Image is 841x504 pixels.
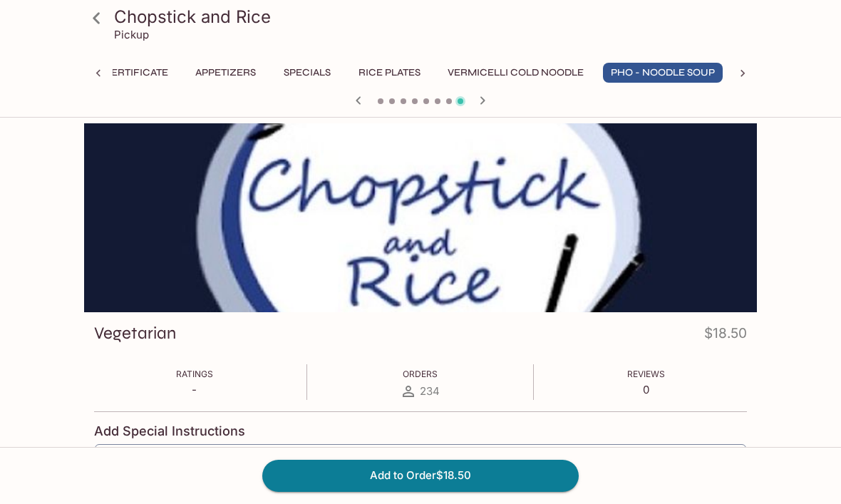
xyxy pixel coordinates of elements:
[94,322,176,344] h3: Vegetarian
[403,369,438,379] span: Orders
[94,423,747,439] h4: Add Special Instructions
[275,63,339,83] button: Specials
[71,63,176,83] button: Gift Certificate
[420,384,440,398] span: 234
[627,383,665,396] p: 0
[114,6,751,28] h3: Chopstick and Rice
[440,63,592,83] button: Vermicelli Cold Noodle
[84,123,757,312] div: Vegetarian
[187,63,264,83] button: Appetizers
[176,369,213,379] span: Ratings
[351,63,428,83] button: Rice Plates
[603,63,723,83] button: Pho - Noodle Soup
[704,322,747,350] h4: $18.50
[114,28,149,41] p: Pickup
[176,383,213,396] p: -
[627,369,665,379] span: Reviews
[262,460,579,491] button: Add to Order$18.50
